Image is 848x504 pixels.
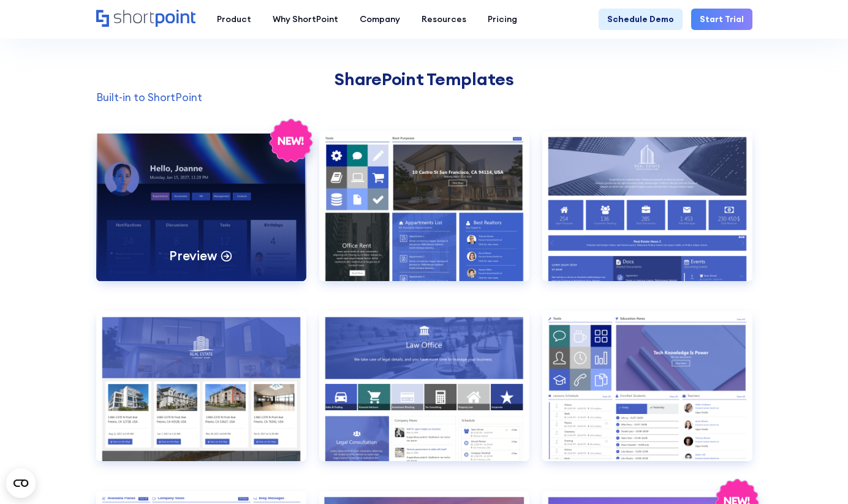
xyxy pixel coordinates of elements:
div: Company [360,13,400,26]
a: Why ShortPoint [262,9,349,30]
div: Why ShortPoint [273,13,338,26]
a: Pricing [477,9,528,30]
a: Resources [411,9,477,30]
iframe: Chat Widget [627,362,848,504]
button: Open CMP widget [6,468,36,498]
p: Preview [169,247,217,264]
a: Product [206,9,262,30]
a: Documents 1 [319,131,529,298]
a: Employees Directory 2 [542,311,752,478]
div: Resources [422,13,466,26]
a: Start Trial [691,9,752,30]
p: Built-in to ShortPoint [96,89,752,105]
a: Home [96,10,196,28]
a: Documents 3 [96,311,306,478]
a: CommunicationPreview [96,131,306,298]
a: Schedule Demo [599,9,683,30]
a: Company [349,9,411,30]
div: Pricing [488,13,517,26]
h2: SharePoint Templates [96,69,752,89]
a: Documents 2 [542,131,752,298]
a: Employees Directory 1 [319,311,529,478]
div: Product [217,13,251,26]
